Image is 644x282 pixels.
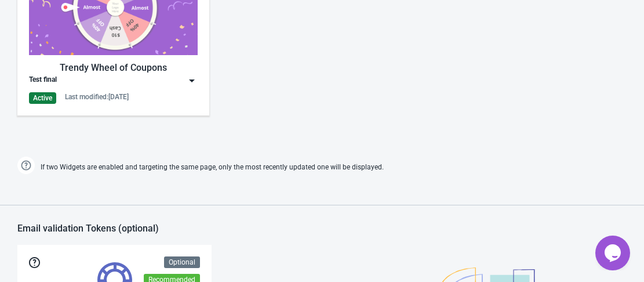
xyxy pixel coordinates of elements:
[29,75,57,86] div: Test final
[186,75,198,86] img: dropdown.png
[41,158,384,177] span: If two Widgets are enabled and targeting the same page, only the most recently updated one will b...
[29,61,198,75] div: Trendy Wheel of Coupons
[29,92,56,104] div: Active
[17,157,35,174] img: help.png
[65,92,129,102] div: Last modified: [DATE]
[164,256,200,268] div: Optional
[595,236,632,270] iframe: chat widget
